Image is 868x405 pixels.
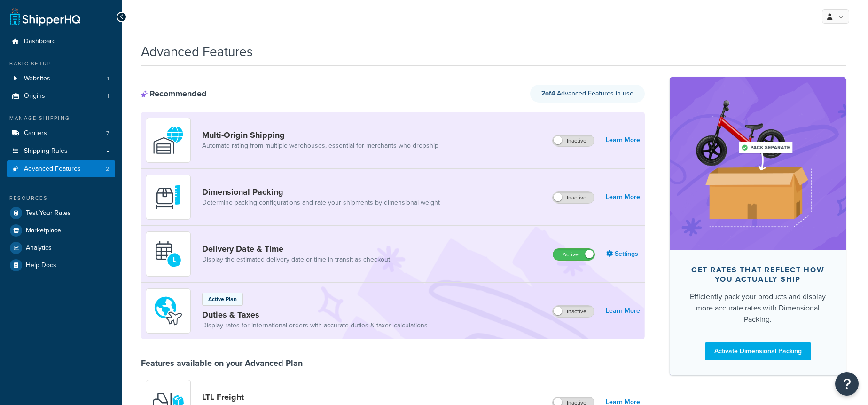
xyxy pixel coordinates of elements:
a: Carriers7 [7,125,115,142]
li: Carriers [7,125,115,142]
img: DTVBYsAAAAAASUVORK5CYII= [152,181,185,214]
img: WatD5o0RtDAAAAAElFTkSuQmCC [152,124,185,157]
span: 7 [106,129,109,137]
a: Multi-Origin Shipping [202,130,438,140]
img: icon-duo-feat-landed-cost-7136b061.png [152,294,185,327]
a: Learn More [606,134,640,147]
label: Inactive [553,192,594,203]
a: Automate rating from multiple warehouses, essential for merchants who dropship [202,141,438,151]
p: Active Plan [208,295,237,303]
div: Get rates that reflect how you actually ship [685,265,831,284]
img: gfkeb5ejjkALwAAAABJRU5ErkJggg== [152,238,185,270]
label: Inactive [553,306,594,317]
a: Learn More [606,304,640,318]
div: Manage Shipping [7,114,115,122]
h1: Advanced Features [141,42,253,61]
span: Origins [24,92,45,100]
strong: 2 of 4 [541,88,555,98]
a: Duties & Taxes [202,310,428,320]
li: Websites [7,70,115,87]
a: Websites1 [7,70,115,87]
a: Settings [606,247,640,261]
span: Test Your Rates [26,209,71,217]
a: Determine packing configurations and rate your shipments by dimensional weight [202,198,440,207]
span: Carriers [24,129,47,137]
div: Features available on your Advanced Plan [141,358,303,368]
span: Help Docs [26,262,56,270]
a: Display rates for international orders with accurate duties & taxes calculations [202,321,428,330]
span: 2 [106,165,109,173]
span: Analytics [26,244,52,252]
span: Advanced Features [24,165,81,173]
a: Test Your Rates [7,205,115,222]
span: Marketplace [26,227,61,235]
span: 1 [107,92,109,100]
span: Websites [24,75,50,83]
span: Advanced Features in use [541,88,633,98]
a: Display the estimated delivery date or time in transit as checkout. [202,255,391,264]
a: Help Docs [7,257,115,274]
img: feature-image-dim-d40ad3071a2b3c8e08177464837368e35600d3c5e73b18a22c1e4bb210dc32ac.png [684,91,832,236]
div: Efficiently pack your products and display more accurate rates with Dimensional Packing. [685,291,831,325]
li: Advanced Features [7,160,115,178]
a: Shipping Rules [7,143,115,160]
div: Recommended [141,88,207,99]
div: Basic Setup [7,60,115,68]
a: Dimensional Packing [202,187,440,197]
a: Activate Dimensional Packing [705,342,811,360]
span: Shipping Rules [24,147,68,155]
span: 1 [107,75,109,83]
a: Marketplace [7,222,115,239]
a: Analytics [7,239,115,256]
li: Origins [7,87,115,105]
a: Delivery Date & Time [202,244,391,254]
a: Learn More [606,191,640,204]
a: Origins1 [7,87,115,105]
a: Dashboard [7,33,115,50]
a: Advanced Features2 [7,160,115,178]
a: LTL Freight [202,392,396,402]
button: Open Resource Center [835,372,859,396]
div: Resources [7,194,115,202]
span: Dashboard [24,38,56,46]
label: Active [553,249,594,260]
label: Inactive [553,135,594,146]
